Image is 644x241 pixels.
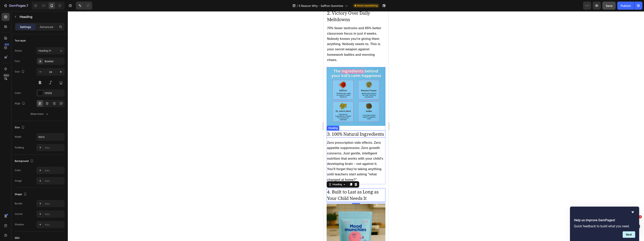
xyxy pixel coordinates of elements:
[15,91,21,95] div: Color
[26,3,28,8] p: 7
[621,4,631,8] div: Publish
[45,212,64,216] div: Add...
[15,192,28,197] div: Shape
[45,169,64,172] div: Add...
[602,2,616,10] button: Save
[15,179,22,183] div: Image
[574,224,635,228] p: Quick feedback to build what you need.
[15,49,22,53] div: Styles
[15,236,20,240] div: SEO
[15,39,26,42] div: Text style
[15,110,65,118] button: Show more
[297,4,298,8] span: /
[37,133,64,141] input: Auto
[20,25,31,29] p: Settings
[15,169,21,172] div: Color
[36,47,65,54] button: Heading 2*
[45,60,64,63] div: Brawler
[623,231,635,238] button: Next question
[40,25,53,29] p: Advanced
[45,146,64,150] div: Add...
[15,59,20,63] div: Font
[4,43,10,46] div: 450
[15,69,25,74] div: Size
[15,202,23,205] div: Border
[2,2,30,10] button: 7
[324,11,388,241] iframe: Design area
[574,210,635,238] div: Help us improve GemPages!
[299,4,343,8] span: 5 Reason Why - Saffron Gummies
[45,91,64,95] div: 121212
[3,74,10,77] div: Beta
[574,218,635,223] h2: Help us improve GemPages!
[606,4,612,7] span: Save
[357,4,378,7] span: Need republishing
[15,146,24,149] div: Padding
[45,202,64,206] div: Add...
[76,2,92,10] div: Undo/Redo
[15,158,34,164] div: Background
[45,223,64,227] div: Add...
[639,215,642,218] span: 1
[15,101,26,106] div: Align
[45,179,64,183] div: Add...
[38,49,51,53] span: Heading 2*
[15,135,21,139] div: Width
[630,210,635,215] button: Hide survey
[617,2,634,10] button: Publish
[15,212,23,216] div: Corner
[15,125,25,130] div: Size
[30,112,49,116] div: Show more
[15,223,24,226] div: Shadow
[20,14,63,19] p: Heading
